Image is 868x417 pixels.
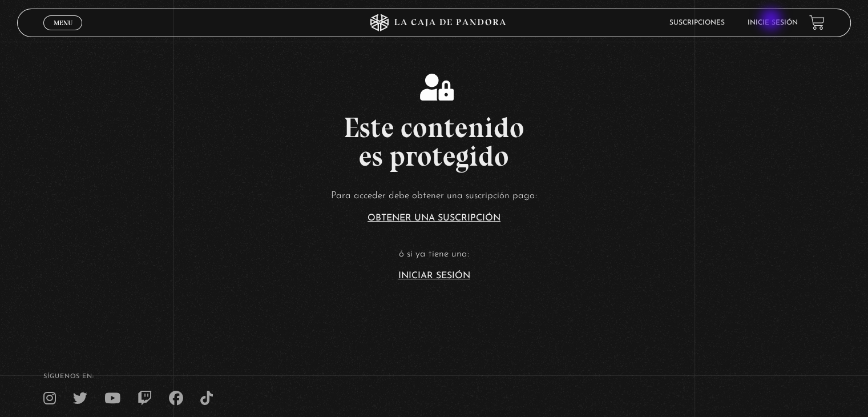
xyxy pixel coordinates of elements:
[54,19,72,26] span: Menu
[669,19,725,26] a: Suscripciones
[809,15,825,30] a: View your shopping cart
[368,214,500,223] a: Obtener una suscripción
[748,19,798,26] a: Inicie sesión
[50,29,76,37] span: Cerrar
[43,374,825,380] h4: SÍguenos en:
[398,271,470,280] a: Iniciar Sesión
